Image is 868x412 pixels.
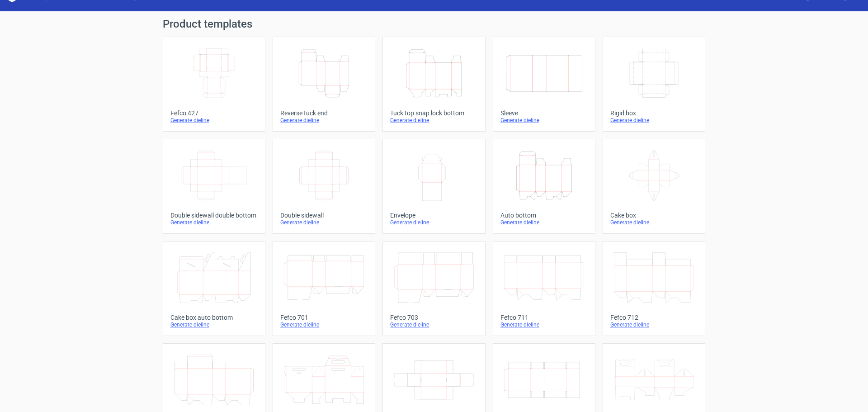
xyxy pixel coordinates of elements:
[170,109,258,117] div: Fefco 427
[163,37,265,132] a: Fefco 427Generate dieline
[390,219,477,226] div: Generate dieline
[280,314,368,321] div: Fefco 701
[163,19,705,29] h1: Product templates
[610,109,698,117] div: Rigid box
[390,109,477,117] div: Tuck top snap lock bottom
[493,241,595,336] a: Fefco 711Generate dieline
[493,37,595,132] a: SleeveGenerate dieline
[170,219,258,226] div: Generate dieline
[500,321,588,328] div: Generate dieline
[603,37,705,132] a: Rigid boxGenerate dieline
[603,241,705,336] a: Fefco 712Generate dieline
[382,37,485,132] a: Tuck top snap lock bottomGenerate dieline
[280,109,368,117] div: Reverse tuck end
[382,241,485,336] a: Fefco 703Generate dieline
[273,139,375,234] a: Double sidewallGenerate dieline
[280,212,368,219] div: Double sidewall
[382,139,485,234] a: EnvelopeGenerate dieline
[170,321,258,328] div: Generate dieline
[390,212,477,219] div: Envelope
[170,117,258,124] div: Generate dieline
[610,117,698,124] div: Generate dieline
[500,219,588,226] div: Generate dieline
[610,321,698,328] div: Generate dieline
[610,314,698,321] div: Fefco 712
[500,212,588,219] div: Auto bottom
[273,241,375,336] a: Fefco 701Generate dieline
[170,314,258,321] div: Cake box auto bottom
[163,139,265,234] a: Double sidewall double bottomGenerate dieline
[273,37,375,132] a: Reverse tuck endGenerate dieline
[170,212,258,219] div: Double sidewall double bottom
[610,212,698,219] div: Cake box
[280,321,368,328] div: Generate dieline
[500,117,588,124] div: Generate dieline
[610,219,698,226] div: Generate dieline
[390,117,477,124] div: Generate dieline
[500,109,588,117] div: Sleeve
[390,321,477,328] div: Generate dieline
[500,314,588,321] div: Fefco 711
[280,117,368,124] div: Generate dieline
[493,139,595,234] a: Auto bottomGenerate dieline
[603,139,705,234] a: Cake boxGenerate dieline
[390,314,477,321] div: Fefco 703
[163,241,265,336] a: Cake box auto bottomGenerate dieline
[280,219,368,226] div: Generate dieline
